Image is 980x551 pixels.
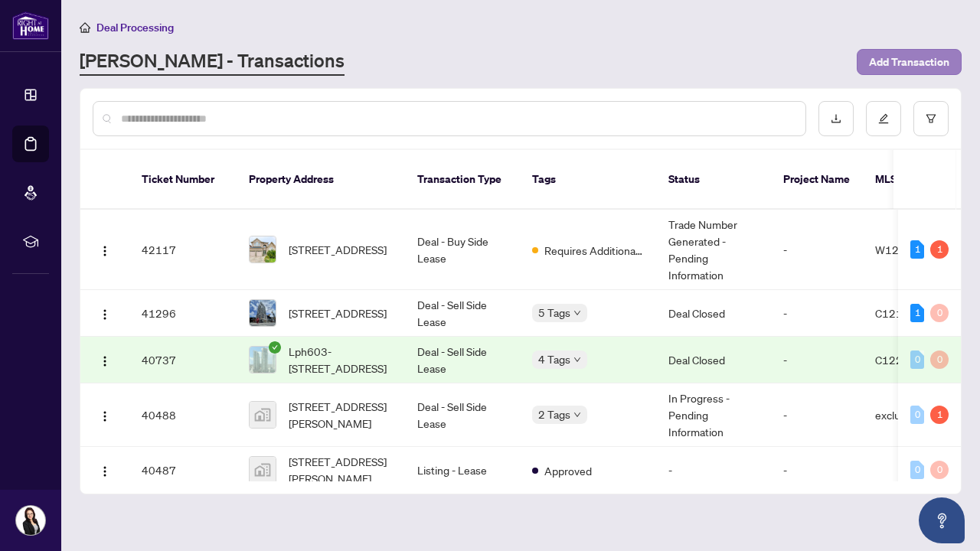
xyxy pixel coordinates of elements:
td: - [771,383,863,447]
button: Logo [93,347,117,372]
div: 0 [910,461,924,479]
span: filter [926,113,936,124]
button: filter [913,101,949,136]
td: - [771,447,863,494]
span: Requires Additional Docs [544,242,644,259]
td: - [771,290,863,337]
span: W12201156 [875,243,940,256]
button: Logo [93,237,117,262]
span: 2 Tags [538,406,570,423]
img: Logo [99,465,111,478]
span: [STREET_ADDRESS] [289,241,387,258]
img: thumbnail-img [250,300,276,326]
button: Logo [93,458,117,482]
span: edit [878,113,889,124]
th: Ticket Number [129,150,237,210]
td: Deal - Buy Side Lease [405,210,520,290]
a: [PERSON_NAME] - Transactions [80,48,345,76]
div: 1 [910,304,924,322]
td: Deal - Sell Side Lease [405,337,520,383]
img: logo [12,11,49,40]
button: download [818,101,854,136]
td: - [771,210,863,290]
td: 40737 [129,337,237,383]
td: 42117 [129,210,237,290]
span: download [831,113,841,124]
button: Add Transaction [857,49,962,75]
img: Logo [99,355,111,367]
th: Transaction Type [405,150,520,210]
div: 0 [910,406,924,424]
td: Trade Number Generated - Pending Information [656,210,771,290]
div: 1 [930,240,949,259]
button: Logo [93,403,117,427]
button: Open asap [919,497,965,543]
div: 1 [910,240,924,259]
span: C12198256 [875,306,937,320]
td: Deal - Sell Side Lease [405,290,520,337]
span: Approved [544,462,592,479]
span: check-circle [269,341,281,354]
td: Listing - Lease [405,447,520,494]
td: 40487 [129,447,237,494]
span: down [573,356,581,364]
span: [STREET_ADDRESS] [289,305,387,321]
td: - [771,337,863,383]
td: Deal - Sell Side Lease [405,383,520,447]
th: MLS # [863,150,955,210]
img: thumbnail-img [250,402,276,428]
td: Deal Closed [656,290,771,337]
td: In Progress - Pending Information [656,383,771,447]
td: 40488 [129,383,237,447]
img: Logo [99,245,111,257]
th: Tags [520,150,656,210]
div: 0 [910,350,924,369]
th: Project Name [771,150,863,210]
th: Status [656,150,771,210]
span: [STREET_ADDRESS][PERSON_NAME] [289,453,393,487]
img: thumbnail-img [250,347,276,373]
img: Logo [99,308,111,321]
span: C12220830 [875,353,937,367]
th: Property Address [237,150,405,210]
td: 41296 [129,290,237,337]
span: exclusive [875,408,920,422]
span: [STREET_ADDRESS][PERSON_NAME] [289,398,393,432]
div: 0 [930,350,949,369]
div: 0 [930,304,949,322]
div: 1 [930,406,949,424]
span: down [573,411,581,419]
button: edit [866,101,901,136]
span: 5 Tags [538,304,570,321]
span: Deal Processing [96,21,174,34]
span: down [573,309,581,317]
img: Logo [99,410,111,422]
td: - [656,447,771,494]
button: Logo [93,301,117,325]
img: Profile Icon [16,506,45,535]
span: Lph603-[STREET_ADDRESS] [289,343,393,377]
span: 4 Tags [538,350,570,368]
img: thumbnail-img [250,457,276,483]
div: 0 [930,461,949,479]
td: Deal Closed [656,337,771,383]
img: thumbnail-img [250,236,276,262]
span: home [80,22,90,33]
span: Add Transaction [869,50,949,74]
